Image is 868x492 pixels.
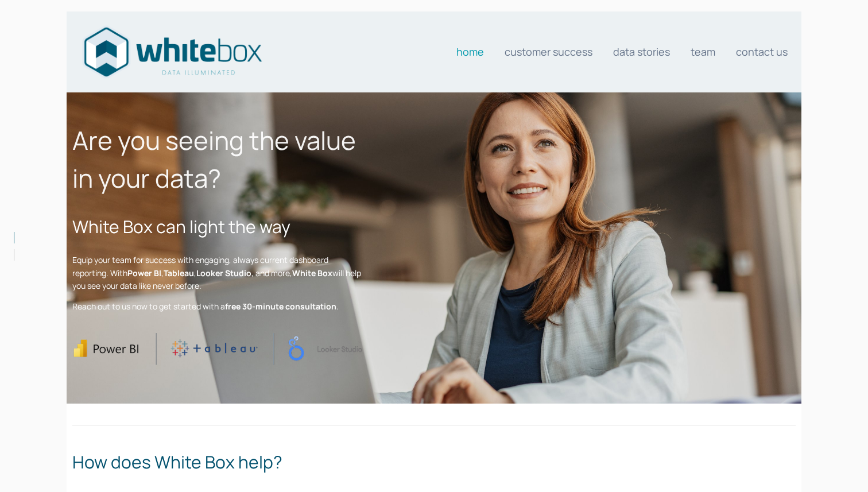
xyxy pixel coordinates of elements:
a: Contact us [736,40,788,63]
a: Data stories [613,40,670,63]
h2: White Box can light the way [72,214,362,239]
p: Reach out to us now to get started with a . [72,300,362,313]
h1: Are you seeing the value in your data? [72,121,362,197]
strong: free 30-minute consultation [225,301,336,312]
img: Data consultants [80,24,264,80]
strong: Tableau [164,268,194,278]
h2: How does White Box help? [72,449,796,475]
a: Home [456,40,484,63]
strong: Looker Studio [196,268,251,278]
p: Equip your team for success with engaging, always current dashboard reporting. With , , , and mor... [72,254,362,292]
a: Team [691,40,715,63]
a: Customer Success [505,40,592,63]
strong: White Box [292,268,332,278]
strong: Power BI [127,268,161,278]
